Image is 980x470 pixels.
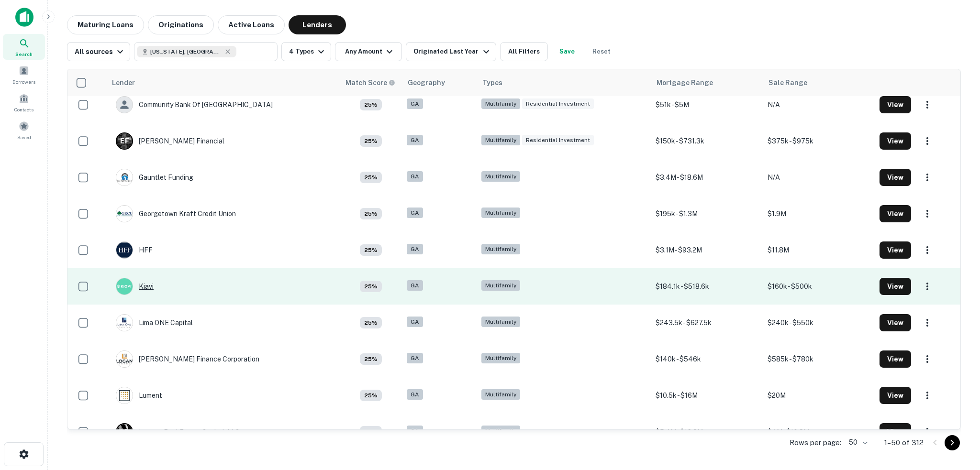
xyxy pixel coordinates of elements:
[651,305,763,341] td: $243.5k - $627.5k
[932,393,980,439] iframe: Chat Widget
[522,135,594,146] div: Residential Investment
[116,205,236,222] div: Georgetown Kraft Credit Union
[763,123,875,159] td: $375k - $975k
[945,435,960,450] button: Go to next page
[522,98,594,109] div: Residential Investment
[116,387,162,404] div: Lument
[116,423,240,440] div: Lument Real Estate Capital, LLC
[116,314,193,331] div: Lima ONE Capital
[148,15,214,34] button: Originations
[880,132,911,150] button: View
[651,414,763,450] td: $5.4M - $16.8M
[477,69,651,96] th: Types
[360,317,382,328] div: Capitalize uses an advanced AI algorithm to match your search with the best lender. The match sco...
[481,389,520,400] div: Multifamily
[360,99,382,110] div: Capitalize uses an advanced AI algorithm to match your search with the best lender. The match sco...
[407,244,423,255] div: GA
[880,205,911,222] button: View
[407,426,423,437] div: GA
[360,353,382,365] div: Capitalize uses an advanced AI algorithm to match your search with the best lender. The match sco...
[481,426,520,437] div: Multifamily
[481,135,520,146] div: Multifamily
[3,89,45,115] a: Contacts
[880,96,911,113] button: View
[763,414,875,450] td: $4M - $10.8M
[481,244,520,255] div: Multifamily
[884,437,924,448] p: 1–50 of 312
[481,98,520,109] div: Multifamily
[408,77,445,88] div: Geography
[3,117,45,143] a: Saved
[481,280,520,291] div: Multifamily
[407,171,423,182] div: GA
[116,278,133,295] img: picture
[116,242,133,258] img: picture
[500,42,548,61] button: All Filters
[586,42,617,61] button: Reset
[402,69,477,96] th: Geography
[116,206,133,222] img: picture
[790,437,841,448] p: Rows per page:
[880,241,911,259] button: View
[763,377,875,414] td: $20M
[116,169,133,186] img: picture
[116,387,133,404] img: picture
[281,42,331,61] button: 4 Types
[481,208,520,219] div: Multifamily
[340,69,402,96] th: Capitalize uses an advanced AI algorithm to match your search with the best lender. The match sco...
[651,341,763,377] td: $140k - $546k
[651,377,763,414] td: $10.5k - $16M
[880,278,911,295] button: View
[407,208,423,219] div: GA
[116,351,133,367] img: picture
[763,305,875,341] td: $240k - $550k
[360,135,382,147] div: Capitalize uses an advanced AI algorithm to match your search with the best lender. The match sco...
[360,208,382,219] div: Capitalize uses an advanced AI algorithm to match your search with the best lender. The match sco...
[482,77,502,88] div: Types
[3,62,45,87] a: Borrowers
[651,268,763,305] td: $184.1k - $518.6k
[335,42,402,61] button: Any Amount
[116,278,154,295] div: Kiavi
[763,232,875,268] td: $11.8M
[481,353,520,364] div: Multifamily
[116,350,259,368] div: [PERSON_NAME] Finance Corporation
[763,159,875,196] td: N/A
[116,315,133,331] img: picture
[120,427,129,437] p: L R
[67,42,130,61] button: All sources
[845,436,869,449] div: 50
[763,87,875,123] td: N/A
[360,281,382,292] div: Capitalize uses an advanced AI algorithm to match your search with the best lender. The match sco...
[15,8,33,27] img: capitalize-icon.png
[763,341,875,377] td: $585k - $780k
[12,78,35,86] span: Borrowers
[75,46,126,57] div: All sources
[116,96,273,113] div: Community Bank Of [GEOGRAPHIC_DATA]
[651,69,763,96] th: Mortgage Range
[880,387,911,404] button: View
[360,172,382,183] div: Capitalize uses an advanced AI algorithm to match your search with the best lender. The match sco...
[407,389,423,400] div: GA
[15,50,33,58] span: Search
[407,317,423,328] div: GA
[651,87,763,123] td: $51k - $5M
[413,46,491,57] div: Originated Last Year
[407,353,423,364] div: GA
[360,426,382,437] div: Capitalize uses an advanced AI algorithm to match your search with the best lender. The match sco...
[481,171,520,182] div: Multifamily
[218,15,285,34] button: Active Loans
[116,169,193,186] div: Gauntlet Funding
[289,15,346,34] button: Lenders
[880,314,911,331] button: View
[360,390,382,401] div: Capitalize uses an advanced AI algorithm to match your search with the best lender. The match sco...
[406,42,496,61] button: Originated Last Year
[360,244,382,256] div: Capitalize uses an advanced AI algorithm to match your search with the best lender. The match sco...
[481,317,520,328] div: Multifamily
[651,196,763,232] td: $195k - $1.3M
[763,196,875,232] td: $1.9M
[116,241,153,259] div: HFF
